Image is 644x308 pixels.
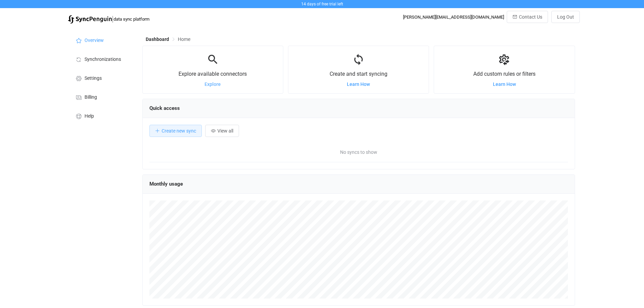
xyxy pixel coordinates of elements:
[68,68,136,87] a: Settings
[85,76,102,81] span: Settings
[205,125,239,137] button: View all
[473,71,535,77] span: Add custom rules or filters
[68,106,136,125] a: Help
[85,95,97,100] span: Billing
[205,81,221,87] a: Explore
[347,81,370,87] a: Learn How
[217,128,233,134] span: View all
[114,17,149,22] span: data sync platform
[330,71,387,77] span: Create and start syncing
[68,15,112,24] img: syncpenguin.svg
[178,37,190,42] span: Home
[551,11,580,23] button: Log Out
[149,125,202,137] button: Create new sync
[146,37,169,42] span: Dashboard
[403,15,504,20] div: [PERSON_NAME][EMAIL_ADDRESS][DOMAIN_NAME]
[519,14,542,20] span: Contact Us
[254,142,463,162] span: No syncs to show
[68,14,149,24] a: |data sync platform
[112,14,114,24] span: |
[493,81,516,87] a: Learn How
[146,37,190,42] div: Breadcrumb
[149,181,183,187] span: Monthly usage
[557,14,574,20] span: Log Out
[68,30,136,49] a: Overview
[162,128,196,134] span: Create new sync
[301,2,343,6] span: 14 days of free trial left
[178,71,247,77] span: Explore available connectors
[85,114,94,119] span: Help
[68,87,136,106] a: Billing
[149,105,180,111] span: Quick access
[85,57,121,62] span: Synchronizations
[68,49,136,68] a: Synchronizations
[85,38,104,43] span: Overview
[507,11,548,23] button: Contact Us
